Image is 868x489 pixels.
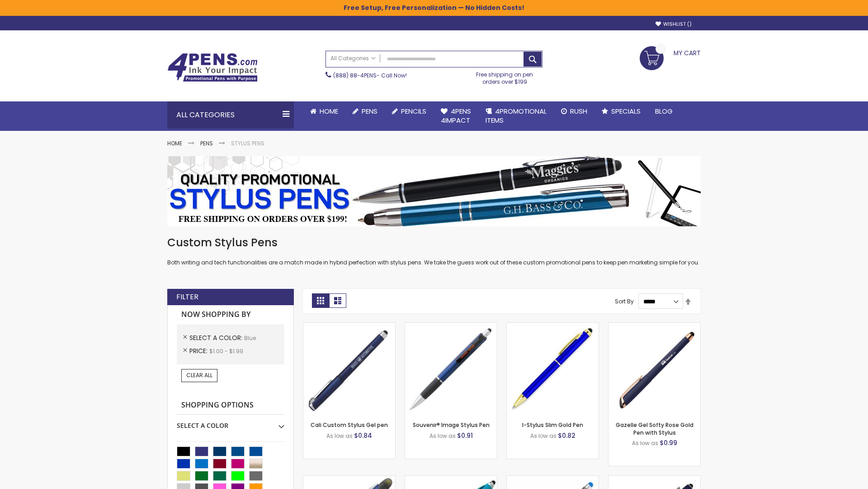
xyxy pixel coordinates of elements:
[530,432,557,440] span: As low as
[609,323,700,415] img: Gazelle Gel Softy Rose Gold Pen with Stylus-Blue
[570,106,587,116] span: Rush
[441,106,471,125] span: 4Pens 4impact
[507,475,599,483] a: Islander Softy Gel with Stylus - ColorJet Imprint-Blue
[558,431,576,440] span: $0.82
[434,101,478,131] a: 4Pens4impact
[554,101,594,121] a: Rush
[507,322,599,330] a: I-Stylus Slim Gold-Blue
[615,297,634,305] label: Sort By
[345,101,385,121] a: Pens
[616,421,693,436] a: Gazelle Gel Softy Rose Gold Pen with Stylus
[632,439,658,447] span: As low as
[189,346,209,355] span: Price
[303,322,395,330] a: Cali Custom Stylus Gel pen-Blue
[303,323,395,415] img: Cali Custom Stylus Gel pen-Blue
[326,51,380,66] a: All Categories
[209,347,243,355] span: $1.00 - $1.99
[611,106,641,116] span: Specials
[655,106,673,116] span: Blog
[167,139,182,147] a: Home
[231,139,264,147] strong: Stylus Pens
[330,55,376,62] span: All Categories
[167,101,294,129] div: All Categories
[594,101,648,121] a: Specials
[413,421,490,429] a: Souvenir® Image Stylus Pen
[660,438,677,447] span: $0.99
[333,72,377,79] a: (888) 88-4PENS
[167,235,701,250] h1: Custom Stylus Pens
[303,475,395,483] a: Souvenir® Jalan Highlighter Stylus Pen Combo-Blue
[656,21,692,28] a: Wishlist
[177,305,284,324] strong: Now Shopping by
[320,106,338,116] span: Home
[177,396,284,415] strong: Shopping Options
[478,101,554,131] a: 4PROMOTIONALITEMS
[405,323,497,415] img: Souvenir® Image Stylus Pen-Blue
[457,431,473,440] span: $0.91
[354,431,372,440] span: $0.84
[189,333,244,342] span: Select A Color
[429,432,456,440] span: As low as
[405,475,497,483] a: Neon Stylus Highlighter-Pen Combo-Blue
[244,334,256,342] span: Blue
[176,292,198,302] strong: Filter
[405,322,497,330] a: Souvenir® Image Stylus Pen-Blue
[648,101,680,121] a: Blog
[200,139,213,147] a: Pens
[467,67,543,86] div: Free shipping on pen orders over $199
[609,475,700,483] a: Custom Soft Touch® Metal Pens with Stylus-Blue
[401,106,426,116] span: Pencils
[181,369,217,382] a: Clear All
[326,432,353,440] span: As low as
[167,53,258,82] img: 4Pens Custom Pens and Promotional Products
[522,421,583,429] a: I-Stylus Slim Gold Pen
[167,156,701,226] img: Stylus Pens
[186,371,212,379] span: Clear All
[333,72,407,79] span: - Call Now!
[362,106,377,116] span: Pens
[167,235,701,267] div: Both writing and tech functionalities are a match made in hybrid perfection with stylus pens. We ...
[609,322,700,330] a: Gazelle Gel Softy Rose Gold Pen with Stylus-Blue
[312,293,329,308] strong: Grid
[177,415,284,430] div: Select A Color
[311,421,388,429] a: Cali Custom Stylus Gel pen
[385,101,434,121] a: Pencils
[303,101,345,121] a: Home
[486,106,547,125] span: 4PROMOTIONAL ITEMS
[507,323,599,415] img: I-Stylus Slim Gold-Blue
